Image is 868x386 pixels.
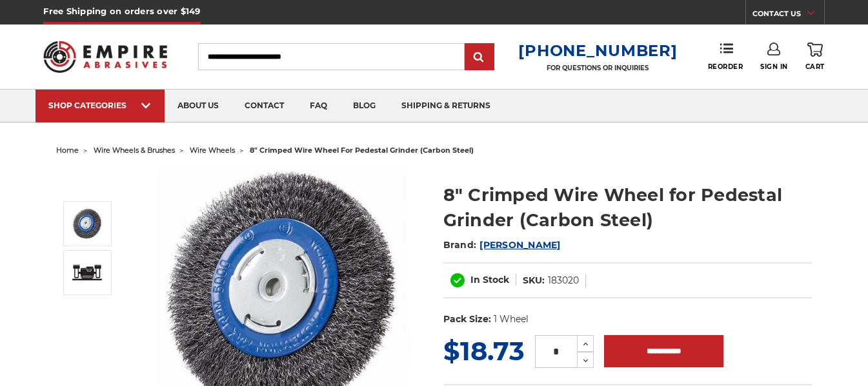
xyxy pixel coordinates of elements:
[232,90,297,122] a: contact
[752,6,824,24] a: CONTACT US
[443,335,525,367] span: $18.73
[494,313,529,326] dd: 1 Wheel
[708,43,743,70] a: Reorder
[94,146,175,155] a: wire wheels & brushes
[71,208,103,239] img: 8" Crimped Wire Wheel for Pedestal Grinder
[518,64,677,72] p: FOR QUESTIONS OR INQUIRIES
[443,313,491,326] dt: Pack Size:
[805,63,825,71] span: Cart
[470,274,509,285] span: In Stock
[250,146,474,155] span: 8" crimped wire wheel for pedestal grinder (carbon steel)
[467,44,492,70] input: Submit
[708,63,743,71] span: Reorder
[443,239,477,251] span: Brand:
[443,182,812,233] h1: 8" Crimped Wire Wheel for Pedestal Grinder (Carbon Steel)
[479,239,560,251] a: [PERSON_NAME]
[48,101,152,110] div: SHOP CATEGORIES
[71,262,103,283] img: 8" Crimped Wire Wheel for Pedestal Grinder (Carbon Steel)
[56,146,79,155] a: home
[523,274,545,287] dt: SKU:
[389,90,503,122] a: shipping & returns
[518,41,677,60] a: [PHONE_NUMBER]
[760,63,788,71] span: Sign In
[340,90,389,122] a: blog
[548,274,579,287] dd: 183020
[165,90,232,122] a: about us
[190,146,235,155] a: wire wheels
[805,43,825,71] a: Cart
[297,90,340,122] a: faq
[43,33,167,81] img: Empire Abrasives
